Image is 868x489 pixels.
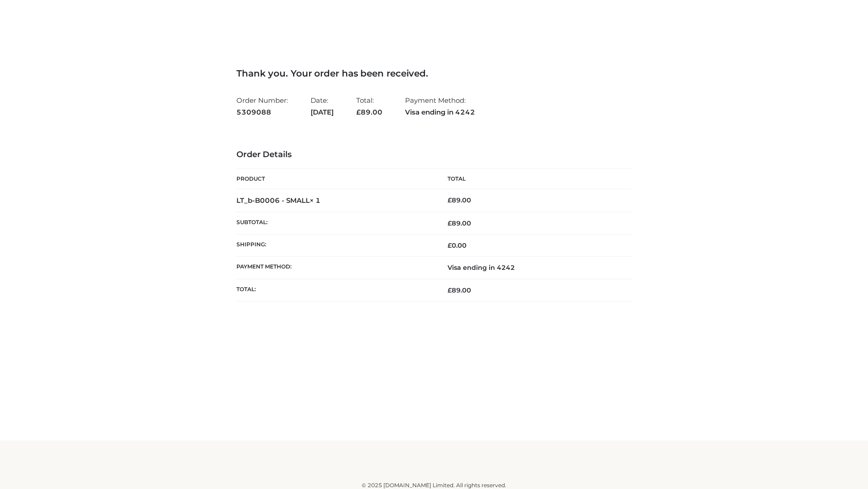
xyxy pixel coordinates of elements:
h3: Thank you. Your order has been received. [236,68,632,79]
span: 89.00 [448,219,471,227]
li: Payment Method: [405,92,475,120]
li: Total: [356,92,382,120]
strong: × 1 [310,196,321,205]
bdi: 0.00 [448,241,467,249]
th: Payment method: [236,257,434,279]
span: £ [448,286,452,294]
strong: 5309088 [236,106,288,118]
span: 89.00 [448,286,471,294]
span: £ [356,108,361,116]
span: £ [448,241,452,249]
bdi: 89.00 [448,196,471,204]
span: £ [448,219,452,227]
span: £ [448,196,452,204]
th: Total [434,169,632,189]
th: Total: [236,279,434,301]
span: 89.00 [356,108,382,116]
strong: [DATE] [311,106,334,118]
strong: LT_b-B0006 - SMALL [236,196,321,205]
th: Shipping: [236,235,434,257]
th: Product [236,169,434,189]
li: Order Number: [236,92,288,120]
li: Date: [311,92,334,120]
h3: Order Details [236,150,632,160]
strong: Visa ending in 4242 [405,106,475,118]
th: Subtotal: [236,212,434,234]
td: Visa ending in 4242 [434,257,632,279]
